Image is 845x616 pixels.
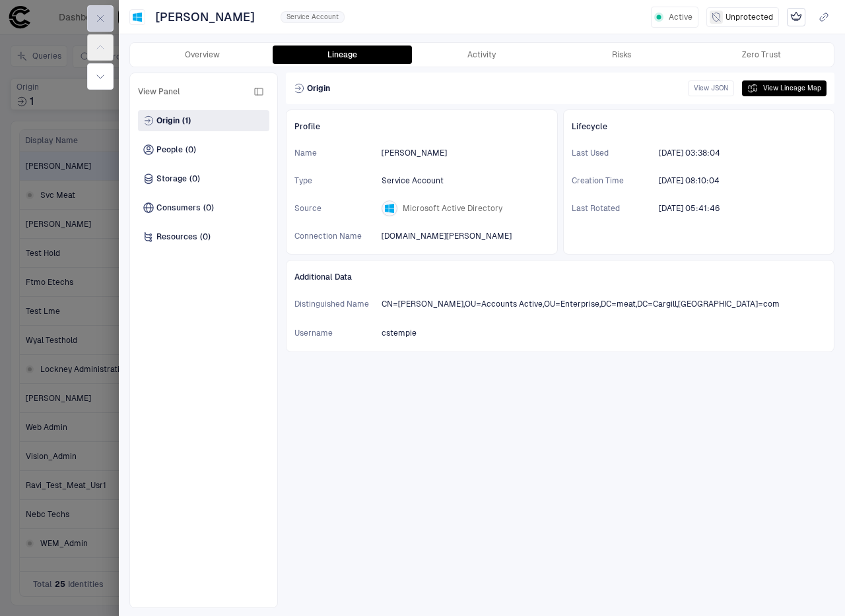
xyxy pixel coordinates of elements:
[156,202,201,213] span: Consumers
[133,46,273,64] button: Overview
[189,173,200,184] span: (0)
[294,231,374,241] span: Connection Name
[659,148,720,158] div: 9/15/2025 08:38:04 (GMT+00:00 UTC)
[726,12,773,22] span: Unprotected
[156,9,254,25] span: [PERSON_NAME]
[787,8,805,26] div: Mark as Crown Jewel
[742,49,781,60] div: Zero Trust
[659,148,720,158] span: [DATE] 03:38:04
[294,299,374,309] span: Distinguished Name
[572,175,651,186] span: Creation Time
[294,268,826,286] div: Additional Data
[182,115,191,126] span: (1)
[403,203,502,214] span: Microsoft Active Directory
[656,142,739,164] button: 9/15/2025 08:38:04 (GMT+00:00 UTC)
[572,203,651,214] span: Last Rotated
[186,144,196,155] span: (0)
[382,148,447,158] span: [PERSON_NAME]
[203,202,214,213] span: (0)
[659,203,720,214] div: 7/8/2025 10:41:46 (GMT+00:00 UTC)
[659,175,720,186] span: [DATE] 08:10:04
[412,46,552,64] button: Activity
[200,231,211,242] span: (0)
[156,173,187,184] span: Storage
[572,148,651,158] span: Last Used
[156,115,180,126] span: Origin
[382,299,780,309] span: CN=[PERSON_NAME],OU=Accounts Active,OU=Enterprise,DC=meat,DC=Cargill,[GEOGRAPHIC_DATA]=com
[659,175,720,186] div: 11/4/2010 13:10:04 (GMT+00:00 UTC)
[379,226,530,247] button: [DOMAIN_NAME][PERSON_NAME]
[156,231,197,242] span: Resources
[287,13,339,22] span: Service Account
[294,118,549,135] div: Profile
[379,170,462,191] button: Service Account
[294,328,374,338] span: Username
[612,49,631,60] div: Risks
[138,86,180,97] span: View Panel
[742,80,827,96] button: View Lineage Map
[659,203,720,214] span: [DATE] 05:41:46
[132,12,143,22] div: Microsoft Active Directory
[294,203,374,214] span: Source
[156,144,183,155] span: People
[572,118,827,135] div: Lifecycle
[153,7,273,28] button: [PERSON_NAME]
[379,323,435,344] button: cstempie
[273,46,413,64] button: Lineage
[669,12,693,22] span: Active
[382,231,512,241] span: [DOMAIN_NAME][PERSON_NAME]
[379,198,521,219] button: Microsoft Active Directory
[379,142,465,164] button: [PERSON_NAME]
[294,175,374,186] span: Type
[379,293,798,315] button: CN=[PERSON_NAME],OU=Accounts Active,OU=Enterprise,DC=meat,DC=Cargill,[GEOGRAPHIC_DATA]=com
[656,170,738,191] button: 11/4/2010 13:10:04 (GMT+00:00 UTC)
[382,175,444,186] span: Service Account
[656,198,738,219] button: 7/8/2025 10:41:46 (GMT+00:00 UTC)
[382,328,417,338] span: cstempie
[307,83,330,94] span: Origin
[294,148,374,158] span: Name
[384,203,395,214] div: Microsoft Active Directory
[688,80,734,96] button: View JSON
